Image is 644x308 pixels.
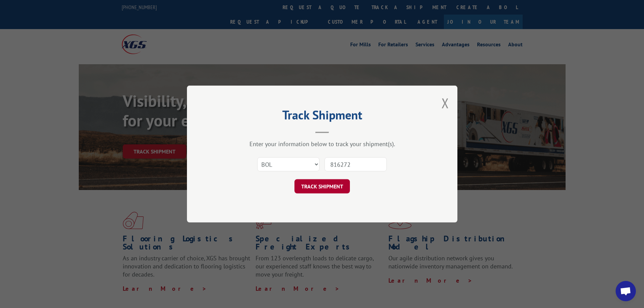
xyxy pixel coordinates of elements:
div: Enter your information below to track your shipment(s). [221,140,424,148]
button: TRACK SHIPMENT [294,179,350,193]
div: Open chat [616,281,636,301]
input: Number(s) [325,157,387,171]
h2: Track Shipment [221,110,424,123]
button: Close modal [442,94,449,112]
